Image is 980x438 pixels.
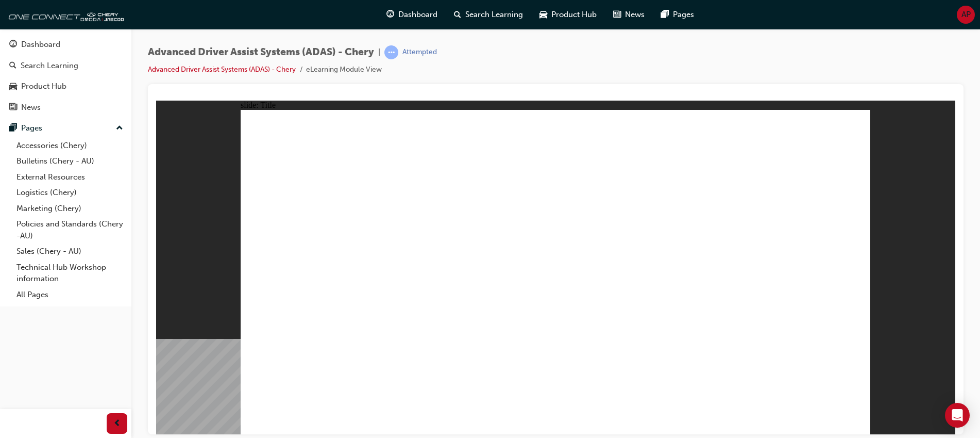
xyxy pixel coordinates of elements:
[12,244,127,259] a: Sales (Chery - AU)
[402,47,437,57] div: Attempted
[378,4,446,25] a: guage-iconDashboard
[398,9,437,21] span: Dashboard
[306,64,382,76] li: eLearning Module View
[21,102,41,113] div: News
[384,45,398,59] span: learningRecordVerb_ATTEMPT-icon
[9,82,17,91] span: car-icon
[613,8,621,21] span: news-icon
[12,169,127,185] a: External Resources
[12,185,127,201] a: Logistics (Chery)
[21,80,66,92] div: Product Hub
[9,124,17,133] span: pages-icon
[21,122,42,134] div: Pages
[4,77,127,96] a: Product Hub
[454,8,461,21] span: search-icon
[945,403,970,428] div: Open Intercom Messenger
[4,35,127,54] a: Dashboard
[551,9,597,21] span: Product Hub
[957,6,975,24] button: AP
[673,9,694,21] span: Pages
[113,417,121,430] span: prev-icon
[12,287,127,303] a: All Pages
[653,4,702,25] a: pages-iconPages
[148,65,296,74] a: Advanced Driver Assist Systems (ADAS) - Chery
[21,60,78,72] div: Search Learning
[12,153,127,169] a: Bulletins (Chery - AU)
[12,138,127,154] a: Accessories (Chery)
[446,4,531,25] a: search-iconSearch Learning
[12,259,127,287] a: Technical Hub Workshop information
[4,119,127,138] button: Pages
[386,8,394,21] span: guage-icon
[9,103,17,112] span: news-icon
[625,9,645,21] span: News
[4,56,127,75] a: Search Learning
[21,39,60,51] div: Dashboard
[148,46,374,58] span: Advanced Driver Assist Systems (ADAS) - Chery
[661,8,669,21] span: pages-icon
[116,122,123,135] span: up-icon
[539,8,547,21] span: car-icon
[12,216,127,244] a: Policies and Standards (Chery -AU)
[9,61,16,71] span: search-icon
[9,40,17,50] span: guage-icon
[465,9,523,21] span: Search Learning
[605,4,653,25] a: news-iconNews
[961,9,971,21] span: AP
[12,201,127,217] a: Marketing (Chery)
[4,98,127,117] a: News
[378,46,380,58] span: |
[531,4,605,25] a: car-iconProduct Hub
[4,33,127,119] button: DashboardSearch LearningProduct HubNews
[5,4,124,25] img: oneconnect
